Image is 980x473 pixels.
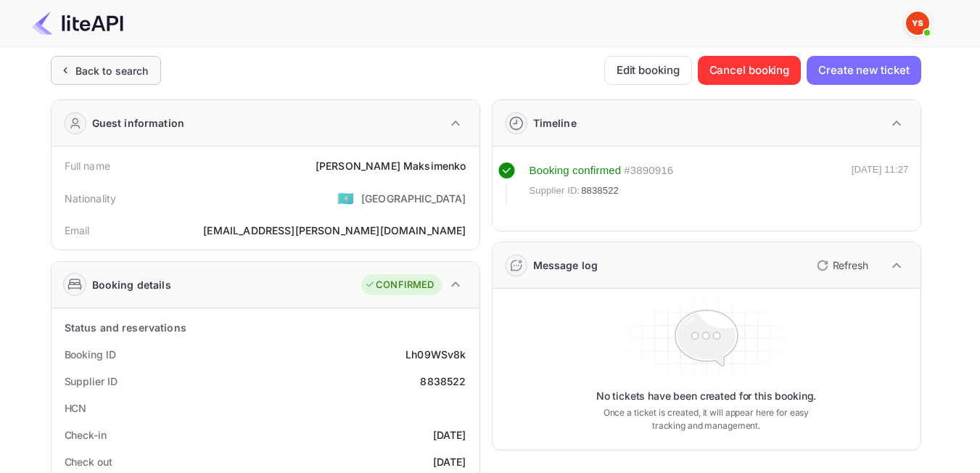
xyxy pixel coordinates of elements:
div: Check-in [65,427,107,443]
p: Once a ticket is created, it will appear here for easy tracking and management. [592,406,821,432]
button: Create new ticket [807,56,921,85]
div: Timeline [533,115,577,131]
div: [EMAIL_ADDRESS][PERSON_NAME][DOMAIN_NAME] [203,223,466,238]
div: Full name [65,158,110,173]
div: Guest information [92,115,185,131]
div: Email [65,223,90,238]
div: [GEOGRAPHIC_DATA] [361,191,466,206]
span: Supplier ID: [530,184,580,198]
button: Edit booking [604,56,692,85]
span: United States [337,185,354,211]
span: 8838522 [581,184,619,198]
p: Refresh [833,258,868,273]
div: 8838522 [420,374,466,389]
div: Message log [533,258,598,273]
div: CONFIRMED [365,278,434,292]
div: # 3890916 [624,163,673,179]
div: Booking ID [65,347,116,362]
div: Check out [65,454,112,469]
div: Lh09WSv8k [405,347,466,362]
div: [DATE] 11:27 [852,163,909,205]
p: No tickets have been created for this booking. [596,389,817,403]
div: Booking details [92,277,171,292]
img: LiteAPI Logo [32,12,123,35]
button: Cancel booking [698,56,802,85]
div: Booking confirmed [530,163,622,179]
div: Nationality [65,191,117,206]
img: Yandex Support [906,12,929,35]
div: Back to search [75,63,149,78]
div: HCN [65,400,87,416]
div: Supplier ID [65,374,118,389]
div: [DATE] [433,454,466,469]
button: Refresh [808,254,874,277]
div: [DATE] [433,427,466,443]
div: [PERSON_NAME] Maksimenko [316,158,466,173]
div: Status and reservations [65,320,186,335]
